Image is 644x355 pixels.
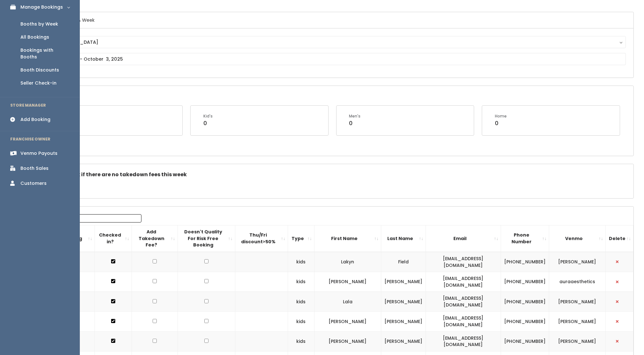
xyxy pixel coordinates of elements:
[605,225,633,252] th: Delete: activate to sort column ascending
[549,252,605,272] td: [PERSON_NAME]
[426,252,501,272] td: [EMAIL_ADDRESS][DOMAIN_NAME]
[20,47,70,60] div: Bookings with Booths
[203,113,213,119] div: Kid's
[41,172,626,177] h5: Check this box if there are no takedown fees this week
[41,53,626,65] input: September 27 - October 3, 2025
[549,312,605,331] td: [PERSON_NAME]
[381,225,426,252] th: Last Name: activate to sort column ascending
[426,272,501,292] td: [EMAIL_ADDRESS][DOMAIN_NAME]
[501,292,549,312] td: [PHONE_NUMBER]
[178,225,235,252] th: Doesn't Quality For Risk Free Booking : activate to sort column ascending
[20,165,49,172] div: Booth Sales
[549,272,605,292] td: auraaesthetics
[549,225,605,252] th: Venmo: activate to sort column ascending
[20,67,59,73] div: Booth Discounts
[288,312,314,331] td: kids
[288,331,314,351] td: kids
[426,292,501,312] td: [EMAIL_ADDRESS][DOMAIN_NAME]
[288,292,314,312] td: kids
[426,225,501,252] th: Email: activate to sort column ascending
[20,180,47,187] div: Customers
[501,331,549,351] td: [PHONE_NUMBER]
[314,292,381,312] td: Lala
[20,34,49,41] div: All Bookings
[20,116,50,123] div: Add Booking
[37,214,141,223] label: Search:
[381,312,426,331] td: [PERSON_NAME]
[501,272,549,292] td: [PHONE_NUMBER]
[20,80,57,87] div: Seller Check-in
[426,312,501,331] td: [EMAIL_ADDRESS][DOMAIN_NAME]
[381,272,426,292] td: [PERSON_NAME]
[288,225,314,252] th: Type: activate to sort column ascending
[235,225,288,252] th: Thu/Fri discount&gt;50%: activate to sort column ascending
[349,113,361,119] div: Men's
[33,12,633,28] h6: Select Location & Week
[349,119,361,127] div: 0
[381,292,426,312] td: [PERSON_NAME]
[495,113,507,119] div: Home
[95,225,132,252] th: Checked in?: activate to sort column ascending
[132,225,178,252] th: Add Takedown Fee?: activate to sort column ascending
[426,331,501,351] td: [EMAIL_ADDRESS][DOMAIN_NAME]
[20,21,58,27] div: Booths by Week
[501,312,549,331] td: [PHONE_NUMBER]
[203,119,213,127] div: 0
[314,272,381,292] td: [PERSON_NAME]
[314,312,381,331] td: [PERSON_NAME]
[47,39,620,46] div: [GEOGRAPHIC_DATA]
[41,36,626,48] button: [GEOGRAPHIC_DATA]
[501,252,549,272] td: [PHONE_NUMBER]
[288,272,314,292] td: kids
[314,331,381,351] td: [PERSON_NAME]
[549,292,605,312] td: [PERSON_NAME]
[288,252,314,272] td: kids
[381,331,426,351] td: [PERSON_NAME]
[549,331,605,351] td: [PERSON_NAME]
[314,252,381,272] td: Lakyn
[20,150,57,157] div: Venmo Payouts
[381,252,426,272] td: Field
[60,214,141,223] input: Search:
[501,225,549,252] th: Phone Number: activate to sort column ascending
[314,225,381,252] th: First Name: activate to sort column ascending
[20,4,63,11] div: Manage Bookings
[495,119,507,127] div: 0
